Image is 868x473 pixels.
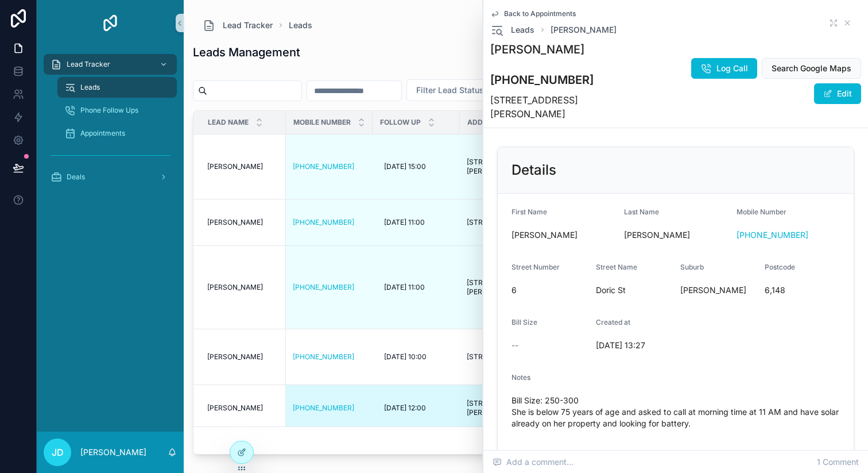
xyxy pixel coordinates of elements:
a: [PERSON_NAME] [207,403,279,413]
span: Bill Size [511,318,537,326]
a: [PERSON_NAME] [551,24,617,36]
img: App logo [101,14,119,32]
span: JD [52,445,64,459]
button: Edit [814,83,861,104]
h3: [PHONE_NUMBER] [490,71,644,89]
a: [PHONE_NUMBER] [737,229,808,241]
span: Street Number [511,263,560,271]
a: [DATE] 11:00 [379,213,453,232]
h1: [PERSON_NAME] [490,41,644,57]
span: [PERSON_NAME] [511,229,615,241]
span: Follow Up [380,118,421,127]
button: Log Call [691,58,757,79]
a: [DATE] 15:00 [379,157,453,176]
a: [STREET_ADDRESS][PERSON_NAME] [467,399,552,417]
span: Mobile Number [293,118,351,127]
span: [STREET_ADDRESS] [467,352,533,362]
a: Phone Follow Ups [57,100,177,121]
a: Deals [44,167,177,187]
span: [PERSON_NAME] [207,283,263,292]
span: Lead Tracker [67,60,110,69]
a: Appointments [57,123,177,144]
span: Back to Appointments [504,9,576,18]
a: [PHONE_NUMBER] [293,403,354,413]
span: Street Name [596,263,637,271]
span: Last Name [624,207,659,216]
span: Log Call [716,63,748,74]
a: [PHONE_NUMBER] [293,352,366,362]
span: Address [467,118,501,127]
a: [STREET_ADDRESS] [467,352,552,362]
span: Suburb [680,263,704,271]
span: [DATE] 13:27 [596,340,671,351]
span: Notes [511,373,530,382]
a: [PERSON_NAME] [207,283,279,292]
span: [PERSON_NAME] [207,218,263,227]
span: Postcode [765,263,795,271]
span: [STREET_ADDRESS] [467,218,533,227]
span: Phone Follow Ups [80,106,138,115]
a: Leads [289,20,312,31]
span: Created at [596,318,630,326]
span: Filter Lead Status [416,84,484,96]
a: Leads [490,23,534,37]
span: 1 Comment [817,456,859,468]
div: scrollable content [37,46,184,202]
a: Leads [57,77,177,98]
a: Lead Tracker [202,18,273,32]
span: Lead Name [208,118,249,127]
a: [PHONE_NUMBER] [293,218,354,227]
a: [DATE] 12:00 [379,399,453,417]
a: [PHONE_NUMBER] [293,352,354,362]
span: [DATE] 11:00 [384,283,425,292]
span: [DATE] 15:00 [384,162,426,171]
span: Deals [67,172,85,182]
a: [PHONE_NUMBER] [293,283,354,292]
span: [DATE] 10:00 [384,352,427,362]
a: [PERSON_NAME] [207,218,279,227]
p: [PERSON_NAME] [80,447,146,458]
h2: Details [511,161,556,179]
a: [STREET_ADDRESS][PERSON_NAME] [467,157,552,176]
span: Leads [511,24,534,36]
h4: [STREET_ADDRESS][PERSON_NAME] [490,93,644,121]
h1: Leads Management [193,44,300,60]
a: [STREET_ADDRESS] [467,218,552,227]
a: [PHONE_NUMBER] [293,162,366,171]
button: Select Button [406,79,507,101]
a: [STREET_ADDRESS][PERSON_NAME] [467,278,552,297]
a: [PHONE_NUMBER] [293,218,366,227]
span: [DATE] 11:00 [384,218,425,227]
span: [PERSON_NAME] [207,162,263,171]
a: [PERSON_NAME] [207,162,279,171]
span: Search Google Maps [772,63,851,74]
span: 6 [511,284,587,296]
a: [PHONE_NUMBER] [293,283,366,292]
span: Leads [80,83,100,92]
span: Appointments [80,129,125,138]
a: [PERSON_NAME] [207,352,279,362]
span: Lead Tracker [223,20,273,31]
span: [PERSON_NAME] [207,352,263,362]
span: Mobile Number [737,207,786,216]
span: Add a comment... [493,456,573,468]
span: Doric St [596,284,671,296]
span: [PERSON_NAME] [207,403,263,413]
a: Lead Tracker [44,54,177,75]
a: [DATE] 10:00 [379,348,453,366]
a: [DATE] 11:00 [379,278,453,297]
span: Bill Size: 250-300 She is below 75 years of age and asked to call at morning time at 11 AM and ha... [511,395,840,429]
a: Back to Appointments [490,9,576,18]
span: -- [511,340,518,351]
span: [PERSON_NAME] [680,284,755,296]
button: Search Google Maps [762,58,861,79]
span: [DATE] 12:00 [384,403,426,413]
span: 6,148 [765,284,840,296]
span: First Name [511,207,547,216]
span: [PERSON_NAME] [624,229,727,241]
